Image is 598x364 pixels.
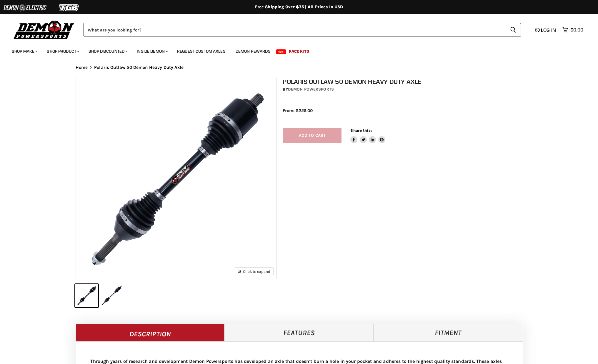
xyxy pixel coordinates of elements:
a: Description [76,324,225,341]
a: Inside Demon [132,45,171,57]
a: Log in [532,27,559,33]
div: by [283,86,529,93]
div: Free Shipping Over $75 | All Prices In USD [64,4,534,10]
button: IMAGE thumbnail [100,284,123,307]
a: Fitment [374,324,523,341]
span: Share this: [350,128,372,133]
a: Features [224,324,374,341]
form: Product [84,23,521,36]
button: Search [505,23,521,36]
span: Polaris Outlaw 50 Demon Heavy Duty Axle [94,65,184,70]
a: Request Custom Axles [173,45,230,57]
input: Search [84,23,505,36]
button: IMAGE thumbnail [75,284,98,307]
span: New! [276,49,286,54]
a: Home [76,65,88,70]
img: Demon Powersports [12,19,76,40]
span: $0.00 [570,27,583,33]
img: TGB Logo 2 [47,2,91,13]
a: $0.00 [559,26,586,34]
aside: Share this: [350,128,385,143]
img: Demon Electric Logo 2 [3,2,47,13]
span: Log in [541,27,556,33]
ul: Main menu [7,43,582,57]
nav: Breadcrumbs [64,65,534,70]
a: Race Kits [284,45,314,57]
span: Click to expand [238,269,270,274]
a: Shop Product [42,45,83,57]
span: From: $225.00 [283,108,313,113]
h1: Polaris Outlaw 50 Demon Heavy Duty Axle [283,78,529,85]
a: Shop Make [7,45,41,57]
a: Demon Powersports [288,87,334,92]
button: Click to expand [235,268,273,275]
a: Shop Discounted [84,45,131,57]
a: Demon Rewards [231,45,275,57]
img: IMAGE [76,78,276,279]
